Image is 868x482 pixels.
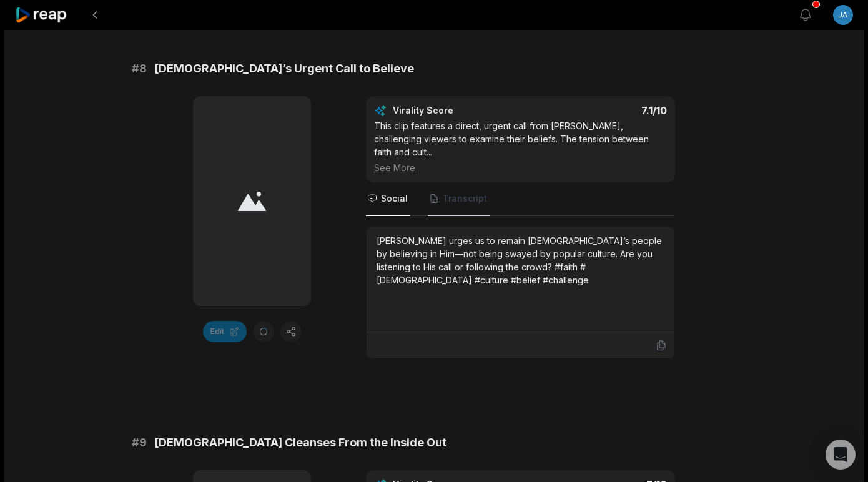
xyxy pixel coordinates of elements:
[381,192,408,205] span: Social
[443,192,487,205] span: Transcript
[154,434,446,451] span: [DEMOGRAPHIC_DATA] Cleanses From the Inside Out
[826,440,856,470] div: Open Intercom Messenger
[132,434,147,451] span: # 9
[374,161,667,174] div: See More
[154,60,414,77] span: [DEMOGRAPHIC_DATA]’s Urgent Call to Believe
[377,234,664,287] div: [PERSON_NAME] urges us to remain [DEMOGRAPHIC_DATA]’s people by believing in Him—not being swayed...
[203,321,247,342] button: Edit
[132,60,147,77] span: # 8
[393,104,527,117] div: Virality Score
[366,182,675,216] nav: Tabs
[374,119,667,174] div: This clip features a direct, urgent call from [PERSON_NAME], challenging viewers to examine their...
[533,104,668,117] div: 7.1 /10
